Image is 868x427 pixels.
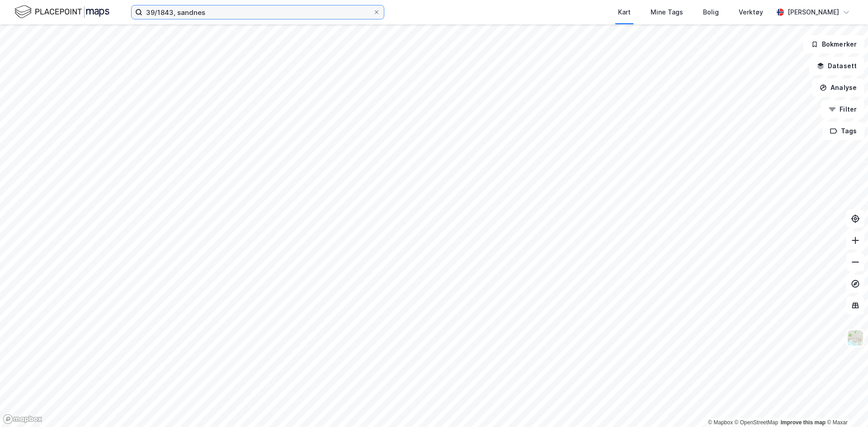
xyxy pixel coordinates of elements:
[3,414,42,424] a: Mapbox homepage
[14,4,109,20] img: logo.f888ab2527a4732fd821a326f86c7f29.svg
[703,7,719,18] div: Bolig
[788,7,839,18] div: [PERSON_NAME]
[781,419,826,426] a: Improve this map
[823,384,868,427] div: Kontrollprogram for chat
[803,35,864,53] button: Bokmerker
[847,329,864,347] img: Z
[735,419,778,426] a: OpenStreetMap
[142,5,373,19] input: Søk på adresse, matrikkel, gårdeiere, leietakere eller personer
[823,384,868,427] iframe: Chat Widget
[618,7,631,18] div: Kart
[708,419,733,426] a: Mapbox
[809,57,864,75] button: Datasett
[739,7,763,18] div: Verktøy
[812,79,864,97] button: Analyse
[651,7,683,18] div: Mine Tags
[821,100,864,118] button: Filter
[822,122,864,140] button: Tags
